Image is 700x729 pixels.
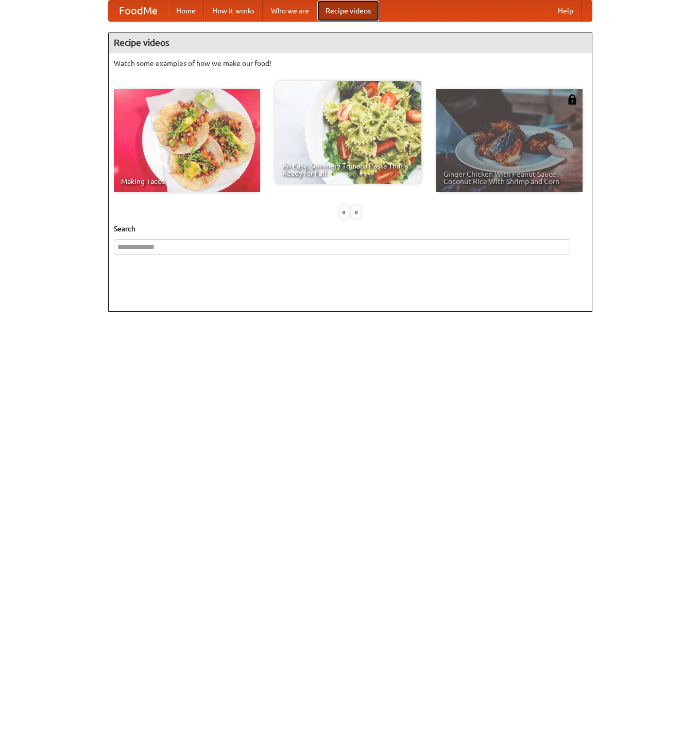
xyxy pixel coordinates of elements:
h5: Search [114,224,587,234]
a: FoodMe [109,1,168,21]
a: Making Tacos [114,89,260,192]
span: Making Tacos [121,178,253,185]
img: 483408.png [567,94,577,105]
a: Home [168,1,204,21]
a: Who we are [263,1,317,21]
p: Watch some examples of how we make our food! [114,58,587,69]
a: How it works [204,1,263,21]
span: An Easy, Summery Tomato Pasta That's Ready for Fall [282,162,414,177]
div: » [351,206,361,218]
div: « [339,206,349,218]
h4: Recipe videos [109,32,592,53]
a: Help [550,1,582,21]
a: An Easy, Summery Tomato Pasta That's Ready for Fall [275,81,421,184]
a: Recipe videos [317,1,379,21]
